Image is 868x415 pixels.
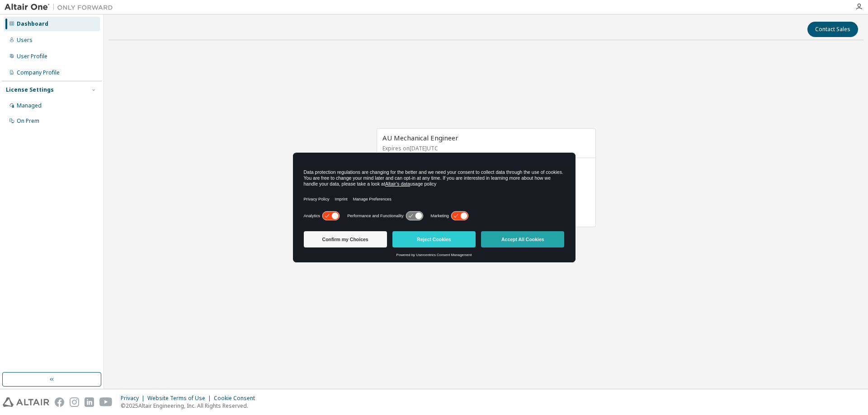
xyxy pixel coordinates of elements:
div: License Settings [6,86,54,93]
div: Cookie Consent [214,395,260,402]
p: © 2025 Altair Engineering, Inc. All Rights Reserved. [121,402,260,410]
img: Altair One [5,3,118,12]
div: On Prem [17,117,39,125]
img: instagram.svg [70,397,79,407]
div: Company Profile [17,69,60,76]
span: AU Mechanical Engineer [382,133,458,142]
img: facebook.svg [55,397,64,407]
div: User Profile [17,53,47,60]
div: Privacy [121,395,147,402]
div: Managed [17,102,42,109]
div: Users [17,37,33,44]
img: youtube.svg [99,397,113,407]
img: linkedin.svg [85,397,94,407]
p: Expires on [DATE] UTC [382,145,588,152]
div: Dashboard [17,20,48,28]
img: altair_logo.svg [3,397,49,407]
div: Website Terms of Use [147,395,214,402]
button: Contact Sales [807,22,858,37]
